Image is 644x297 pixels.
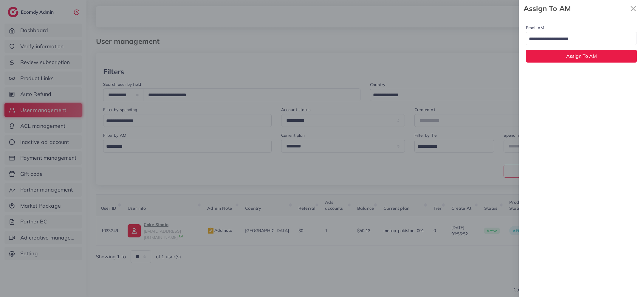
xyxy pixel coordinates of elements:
span: Assign To AM [566,53,597,59]
button: Close [627,2,639,15]
input: Search for option [527,35,629,44]
div: Search for option [526,32,637,45]
svg: x [627,3,639,15]
label: Email AM [526,25,544,31]
button: Assign To AM [526,50,637,63]
strong: Assign To AM [524,3,627,14]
